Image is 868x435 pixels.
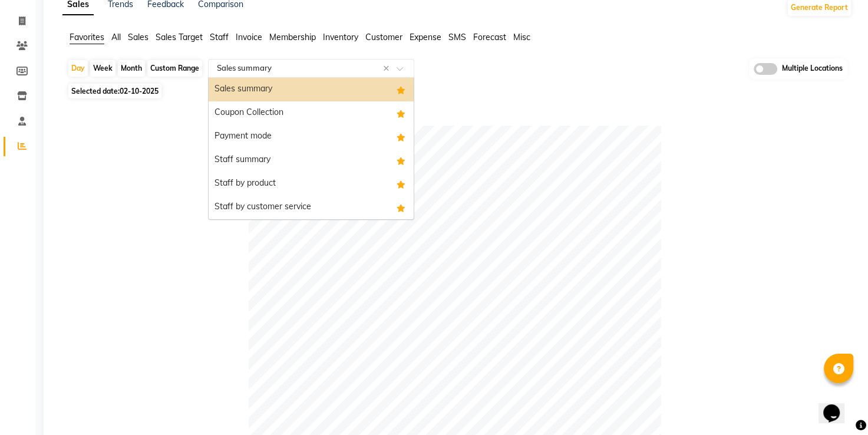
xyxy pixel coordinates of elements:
[210,32,229,42] span: Staff
[383,62,393,75] span: Clear all
[209,196,414,219] div: Staff by customer service
[397,106,405,120] span: Added to Favorites
[397,153,405,167] span: Added to Favorites
[70,32,104,42] span: Favorites
[128,32,148,42] span: Sales
[365,32,402,42] span: Customer
[397,177,405,191] span: Added to Favorites
[120,87,159,95] span: 02-10-2025
[208,77,414,220] ng-dropdown-panel: Options list
[819,388,856,423] iframe: chat widget
[68,60,88,77] div: Day
[209,78,414,101] div: Sales summary
[209,125,414,149] div: Payment mode
[156,32,203,42] span: Sales Target
[397,200,405,215] span: Added to Favorites
[513,32,530,42] span: Misc
[397,83,405,97] span: Added to Favorites
[269,32,316,42] span: Membership
[90,60,115,77] div: Week
[111,32,121,42] span: All
[448,32,466,42] span: SMS
[209,149,414,172] div: Staff summary
[323,32,358,42] span: Inventory
[410,32,441,42] span: Expense
[782,63,843,75] span: Multiple Locations
[118,60,145,77] div: Month
[68,84,161,98] span: Selected date:
[209,101,414,125] div: Coupon Collection
[209,172,414,196] div: Staff by product
[147,60,202,77] div: Custom Range
[236,32,262,42] span: Invoice
[473,32,506,42] span: Forecast
[397,130,405,144] span: Added to Favorites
